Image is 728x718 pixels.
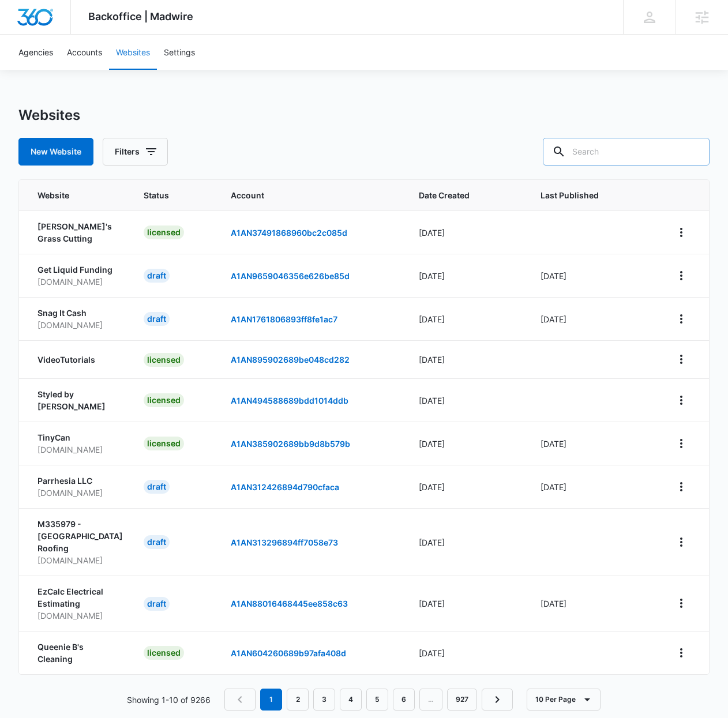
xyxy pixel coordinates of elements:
p: TinyCan [37,431,116,443]
a: A1AN9659046356e626be85d [231,271,350,281]
div: licensed [144,353,184,367]
a: A1AN37491868960bc2c085d [231,228,347,238]
a: Next Page [482,689,513,711]
p: M335979 - [GEOGRAPHIC_DATA] Roofing [37,518,116,554]
td: [DATE] [527,465,658,508]
button: View More [672,594,691,612]
p: EzCalc Electrical Estimating [37,585,116,610]
p: [DOMAIN_NAME] [37,443,116,456]
p: [DOMAIN_NAME] [37,319,116,331]
a: Page 927 [447,689,477,711]
td: [DATE] [405,422,527,465]
span: Last Published [541,189,628,201]
p: Queenie B's Cleaning [37,641,116,665]
a: A1AN895902689be048cd282 [231,355,350,364]
a: Page 5 [366,689,388,711]
button: 10 Per Page [527,689,601,711]
button: View More [672,350,691,369]
td: [DATE] [527,576,658,631]
p: [DOMAIN_NAME] [37,554,116,566]
button: View More [672,644,691,662]
p: Showing 1-10 of 9266 [127,694,211,706]
button: Filters [103,138,168,166]
td: [DATE] [405,631,527,674]
a: Page 3 [313,689,335,711]
span: Account [231,189,392,201]
a: Accounts [60,35,109,70]
div: draft [144,312,170,326]
a: A1AN385902689bb9d8b579b [231,439,350,449]
span: Date Created [419,189,496,201]
div: draft [144,269,170,283]
div: draft [144,535,170,549]
div: draft [144,597,170,611]
td: [DATE] [405,465,527,508]
td: [DATE] [405,340,527,378]
button: New Website [18,138,93,166]
button: View More [672,310,691,328]
a: A1AN312426894d790cfaca [231,482,339,492]
span: Status [144,189,203,201]
a: A1AN313296894ff7058e73 [231,537,338,547]
div: draft [144,480,170,494]
p: Styled by [PERSON_NAME] [37,388,116,412]
td: [DATE] [527,422,658,465]
button: View More [672,434,691,453]
button: View More [672,478,691,496]
div: licensed [144,646,184,660]
a: A1AN494588689bdd1014ddb [231,396,348,405]
p: [DOMAIN_NAME] [37,276,116,288]
button: View More [672,266,691,285]
button: View More [672,533,691,551]
td: [DATE] [405,297,527,340]
div: licensed [144,437,184,450]
td: [DATE] [405,508,527,576]
span: Website [37,189,99,201]
span: Backoffice | Madwire [88,10,193,22]
p: Get Liquid Funding [37,264,116,276]
input: Search [543,138,710,166]
td: [DATE] [405,210,527,254]
a: Page 4 [340,689,362,711]
td: [DATE] [405,254,527,297]
em: 1 [260,689,282,711]
td: [DATE] [405,576,527,631]
nav: Pagination [224,689,513,711]
a: A1AN1761806893ff8fe1ac7 [231,314,337,324]
div: licensed [144,225,184,239]
button: View More [672,391,691,409]
a: A1AN604260689b97afa408d [231,648,346,658]
p: Snag It Cash [37,307,116,319]
a: Page 6 [393,689,415,711]
a: Websites [109,35,157,70]
p: VideoTutorials [37,354,116,366]
a: Page 2 [287,689,309,711]
p: [DOMAIN_NAME] [37,610,116,622]
td: [DATE] [405,378,527,422]
h1: Websites [18,107,80,124]
p: Parrhesia LLC [37,475,116,487]
a: A1AN88016468445ee858c63 [231,599,348,608]
td: [DATE] [527,297,658,340]
p: [PERSON_NAME]'s Grass Cutting [37,220,116,245]
button: View More [672,223,691,242]
p: [DOMAIN_NAME] [37,487,116,499]
div: licensed [144,393,184,407]
td: [DATE] [527,254,658,297]
a: Agencies [12,35,60,70]
a: Settings [157,35,202,70]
